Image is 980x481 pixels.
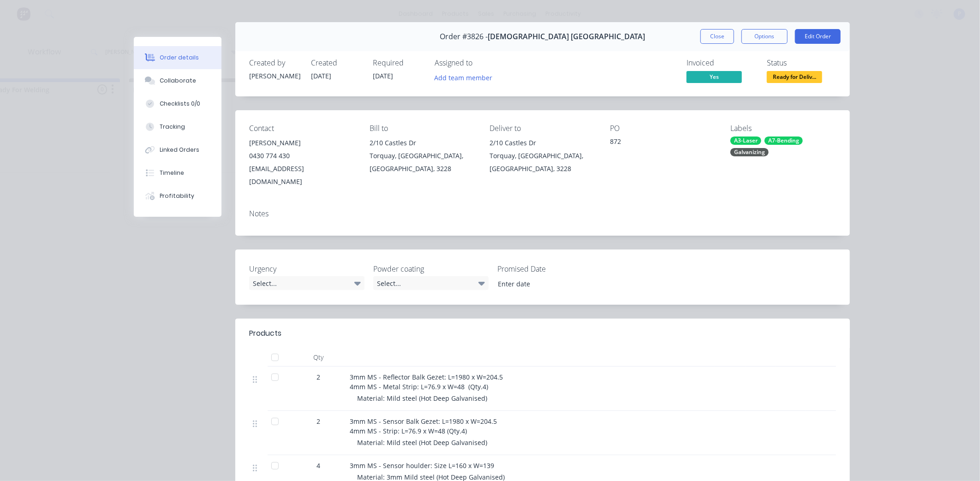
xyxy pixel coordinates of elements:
span: 2 [317,372,320,382]
div: Contact [249,124,355,133]
div: Bill to [370,124,475,133]
label: Promised Date [497,263,613,274]
div: Tracking [160,123,185,131]
span: [DEMOGRAPHIC_DATA] [GEOGRAPHIC_DATA] [488,32,645,41]
div: A3-Laser [730,137,761,145]
div: Torquay, [GEOGRAPHIC_DATA], [GEOGRAPHIC_DATA], 3228 [370,149,475,175]
button: Linked Orders [134,138,221,161]
button: Collaborate [134,69,221,92]
div: Checklists 0/0 [160,100,200,108]
div: Notes [249,209,836,218]
span: 3mm MS - Sensor houlder: Size L=160 x W=139 [350,461,494,470]
div: Status [767,59,836,67]
div: 2/10 Castles Dr [490,137,596,149]
div: Labels [730,124,836,133]
div: Products [249,328,281,339]
div: Invoiced [687,59,756,67]
button: Tracking [134,115,221,138]
span: Yes [687,71,742,83]
button: Add team member [430,71,497,83]
div: Assigned to [435,59,527,67]
div: PO [610,124,716,133]
div: Deliver to [490,124,596,133]
span: Ready for Deliv... [767,71,822,83]
div: Collaborate [160,77,196,85]
label: Powder coating [373,263,489,274]
div: Torquay, [GEOGRAPHIC_DATA], [GEOGRAPHIC_DATA], 3228 [490,149,596,175]
div: 2/10 Castles DrTorquay, [GEOGRAPHIC_DATA], [GEOGRAPHIC_DATA], 3228 [490,137,596,175]
button: Profitability [134,184,221,208]
span: Material: Mild steel (Hot Deep Galvanised) [357,438,487,447]
span: Material: Mild steel (Hot Deep Galvanised) [357,394,487,403]
div: [PERSON_NAME] [249,137,355,149]
button: Ready for Deliv... [767,71,822,85]
div: Required [373,59,424,67]
div: Created by [249,59,300,67]
div: [EMAIL_ADDRESS][DOMAIN_NAME] [249,162,355,188]
div: Order details [160,53,199,62]
span: 3mm MS - Sensor Balk Gezet: L=1980 x W=204.5 4mm MS - Strip: L=76.9 x W=48 (Qty.4) [350,417,497,435]
div: [PERSON_NAME]0430 774 430[EMAIL_ADDRESS][DOMAIN_NAME] [249,137,355,188]
div: 2/10 Castles Dr [370,137,475,149]
span: Order #3826 - [440,32,488,41]
button: Close [700,29,734,44]
span: [DATE] [373,71,393,80]
div: [PERSON_NAME] [249,71,300,81]
div: Profitability [160,192,194,200]
span: 2 [317,416,320,426]
div: Qty [291,348,346,367]
div: Select... [249,276,365,290]
span: 4 [317,461,320,470]
button: Add team member [435,71,497,83]
label: Urgency [249,263,365,274]
div: Galvanizing [730,148,769,156]
button: Order details [134,46,221,69]
div: Timeline [160,169,184,177]
div: Linked Orders [160,146,199,154]
span: [DATE] [311,71,331,80]
div: 2/10 Castles DrTorquay, [GEOGRAPHIC_DATA], [GEOGRAPHIC_DATA], 3228 [370,137,475,175]
span: 3mm MS - Reflector Balk Gezet: L=1980 x W=204.5 4mm MS - Metal Strip: L=76.9 x W=48 (Qty.4) [350,373,503,391]
div: 872 [610,137,716,149]
button: Options [741,29,788,44]
div: Created [311,59,362,67]
div: Select... [373,276,489,290]
div: A7-Bending [765,137,803,145]
button: Checklists 0/0 [134,92,221,115]
button: Timeline [134,161,221,184]
button: Edit Order [795,29,841,44]
input: Enter date [491,277,606,291]
div: 0430 774 430 [249,149,355,162]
